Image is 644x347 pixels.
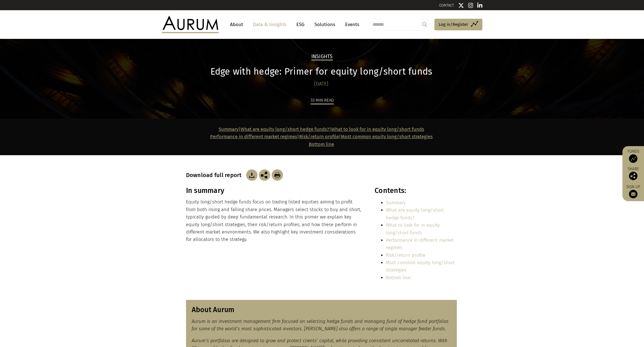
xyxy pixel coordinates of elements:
[342,19,359,30] a: Events
[186,186,362,195] h3: In summary
[439,3,454,7] a: CONTACT
[386,253,425,258] a: Risk/return profile
[341,134,433,139] a: Most common equity long/short strategies
[309,142,334,147] a: Bottom line
[272,169,283,181] img: Download Article
[186,80,457,88] div: [DATE]
[186,66,457,77] h1: Edge with hedge: Primer for equity long/short funds
[434,19,482,31] a: Log in/Register
[625,184,641,198] a: Sign up
[458,3,464,8] img: Twitter icon
[192,319,449,331] em: Aurum is an investment management firm focused on selecting hedge funds and managing fund of hedg...
[259,169,270,181] img: Share this post
[311,97,334,104] div: 33 min read
[210,134,297,139] a: Performance in different market regimes
[210,127,433,147] strong: | | | |
[375,186,457,195] h3: Contents:
[419,19,430,30] input: Submit
[477,3,482,8] img: Linkedin icon
[386,275,411,280] a: Bottom line
[625,167,641,180] div: Share
[227,19,246,30] a: About
[386,207,444,220] a: What are equity long/short hedge funds?
[162,16,219,33] img: Aurum
[386,222,440,235] a: What to look for in equity long/short funds
[629,154,637,163] img: Access Funds
[386,260,455,273] a: Most common equity long/short strategies
[468,3,473,8] img: Instagram icon
[186,172,245,178] h3: Download full report
[331,127,424,132] a: What to look for in equity long/short funds
[629,172,637,180] img: Share this post
[629,190,637,198] img: Sign up to our newsletter
[250,19,289,30] a: Data & Insights
[439,21,468,28] span: Log in/Register
[219,127,238,132] a: Summary
[294,19,307,30] a: ESG
[192,306,451,314] h3: About Aurum
[311,54,333,60] h2: Insights
[625,149,641,163] a: Funds
[386,237,454,250] a: Performance in different market regimes
[240,127,329,132] a: What are equity long/short hedge funds?
[312,19,338,30] a: Solutions
[299,134,339,139] a: Risk/return profile
[246,169,257,181] img: Download Article
[186,198,362,243] p: Equity long/short hedge funds focus on trading listed equities aiming to profit from both rising ...
[386,200,406,205] a: Summary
